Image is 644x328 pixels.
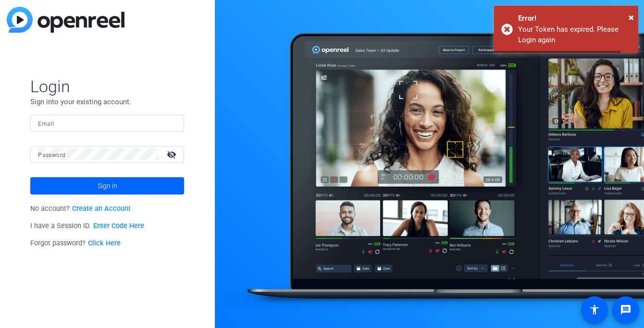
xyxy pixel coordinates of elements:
span: No account? [30,205,131,213]
img: blue-gradient.svg [7,7,124,33]
mat-icon: message [620,304,632,316]
a: Enter Code Here [93,222,144,230]
button: Close [629,10,634,24]
mat-label: Email [38,121,54,127]
mat-icon: accessibility [589,304,600,316]
a: Create an Account [72,205,131,213]
span: I have a Session ID. [30,222,144,230]
a: Click Here [88,239,121,247]
button: Sign in [30,177,184,194]
input: Enter Email Address [38,117,176,129]
span: × [629,12,634,23]
span: Login [30,76,184,97]
div: Your Token has expired. Please Login again [518,24,631,46]
span: Sign in [98,174,117,198]
div: Error! [518,13,631,24]
p: Sign into your existing account. [30,97,184,107]
mat-label: Password [38,152,65,158]
span: Forgot password? [30,239,121,247]
mat-icon: visibility_off [161,147,184,161]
